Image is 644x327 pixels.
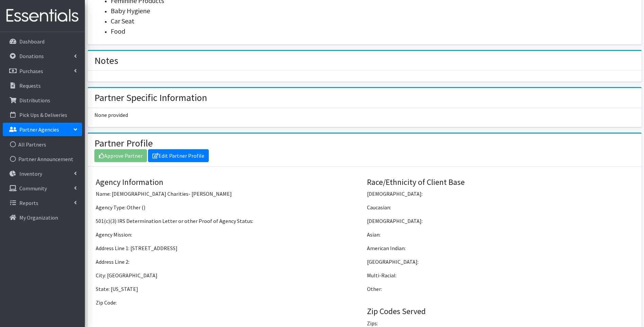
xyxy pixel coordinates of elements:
[3,182,82,195] a: Community
[3,79,82,92] a: Requests
[94,92,207,104] h2: Partner Specific Information
[367,244,633,252] p: American Indian:
[96,230,362,239] p: Agency Mission:
[367,258,633,266] p: [GEOGRAPHIC_DATA]:
[367,177,633,187] h4: Race/Ethnicity of Client Base
[111,27,125,35] span: Food
[111,17,134,25] span: Car Seat
[3,35,82,48] a: Dashboard
[367,285,633,293] p: Other:
[19,53,44,59] p: Donations
[96,217,362,225] p: 501(c)(3) IRS Determination Letter or other Proof of Agency Status:
[3,211,82,224] a: My Organization
[96,190,362,198] p: Name: [DEMOGRAPHIC_DATA] Charities- [PERSON_NAME]
[19,214,58,221] p: My Organization
[3,196,82,210] a: Reports
[94,138,153,149] h2: Partner Profile
[367,230,633,239] p: Asian:
[148,149,209,162] a: Edit Partner Profile
[96,203,362,211] p: Agency Type: Other ()
[96,298,362,307] p: Zip Code:
[367,190,633,198] p: [DEMOGRAPHIC_DATA]:
[3,138,82,151] a: All Partners
[3,4,82,27] img: HumanEssentials
[3,152,82,166] a: Partner Announcement
[3,167,82,180] a: Inventory
[19,200,38,206] p: Reports
[3,49,82,63] a: Donations
[19,97,50,104] p: Distributions
[3,123,82,136] a: Partner Agencies
[19,68,43,74] p: Purchases
[111,6,150,15] span: Baby Hygiene
[96,285,362,293] p: State: [US_STATE]
[3,64,82,78] a: Purchases
[19,38,44,45] p: Dashboard
[19,111,67,118] p: Pick Ups & Deliveries
[367,307,633,316] h4: Zip Codes Served
[94,111,634,119] p: None provided
[3,108,82,122] a: Pick Ups & Deliveries
[367,271,633,279] p: Multi-Racial:
[94,55,118,67] h2: Notes
[367,217,633,225] p: [DEMOGRAPHIC_DATA]:
[367,203,633,211] p: Caucasian:
[96,271,362,279] p: City: [GEOGRAPHIC_DATA]
[19,170,42,177] p: Inventory
[19,126,59,133] p: Partner Agencies
[3,93,82,107] a: Distributions
[19,82,41,89] p: Requests
[19,185,47,192] p: Community
[96,258,362,266] p: Address Line 2:
[96,244,362,252] p: Address Line 1: [STREET_ADDRESS]
[96,177,362,187] h4: Agency Information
